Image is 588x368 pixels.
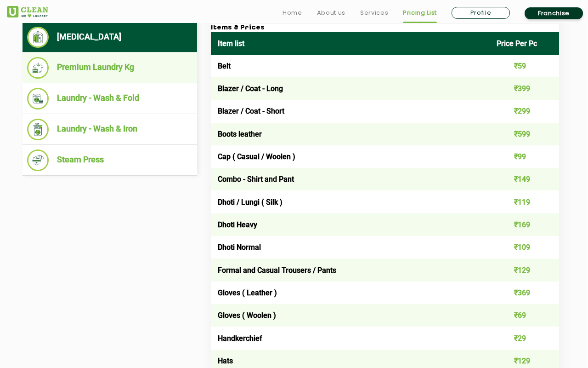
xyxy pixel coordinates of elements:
[7,6,48,17] img: UClean Laundry and Dry Cleaning
[317,7,345,18] a: About us
[525,7,583,19] a: Franchise
[211,77,490,100] td: Blazer / Coat - Long
[490,282,560,304] td: ₹369
[490,213,560,236] td: ₹169
[211,327,490,349] td: Handkerchief
[27,119,49,140] img: Laundry - Wash & Iron
[403,7,437,18] a: Pricing List
[27,149,192,171] li: Steam Press
[490,190,560,213] td: ₹119
[27,149,49,171] img: Steam Press
[211,55,490,77] td: Belt
[27,57,192,79] li: Premium Laundry Kg
[490,32,560,55] th: Price Per Pc
[490,236,560,259] td: ₹109
[490,259,560,281] td: ₹129
[360,7,388,18] a: Services
[211,304,490,327] td: Gloves ( Woolen )
[490,145,560,168] td: ₹99
[211,123,490,145] td: Boots leather
[211,282,490,304] td: Gloves ( Leather )
[283,7,302,18] a: Home
[211,145,490,168] td: Cap ( Casual / Woolen )
[27,27,192,48] li: [MEDICAL_DATA]
[490,77,560,100] td: ₹399
[490,304,560,327] td: ₹69
[490,123,560,145] td: ₹599
[490,100,560,122] td: ₹299
[211,168,490,190] td: Combo - Shirt and Pant
[211,236,490,259] td: Dhoti Normal
[211,100,490,122] td: Blazer / Coat - Short
[211,213,490,236] td: Dhoti Heavy
[27,27,49,48] img: Dry Cleaning
[211,24,559,32] h3: Items & Prices
[490,168,560,190] td: ₹149
[27,57,49,79] img: Premium Laundry Kg
[490,327,560,349] td: ₹29
[27,88,192,109] li: Laundry - Wash & Fold
[452,7,510,19] a: Profile
[27,119,192,140] li: Laundry - Wash & Iron
[211,32,490,55] th: Item list
[211,259,490,281] td: Formal and Casual Trousers / Pants
[27,88,49,109] img: Laundry - Wash & Fold
[211,190,490,213] td: Dhoti / Lungi ( Silk )
[490,55,560,77] td: ₹59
